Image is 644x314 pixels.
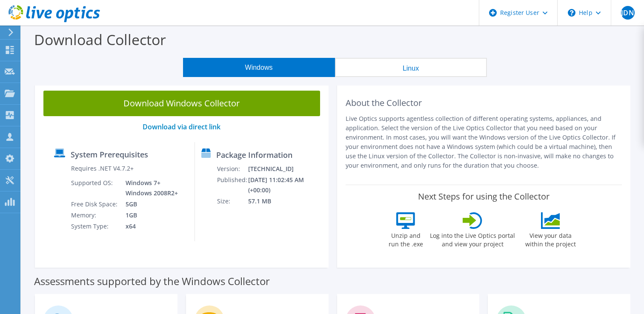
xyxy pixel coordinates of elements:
label: Package Information [216,151,292,159]
label: Assessments supported by the Windows Collector [34,277,270,285]
td: Published: [217,174,248,196]
label: Requires .NET V4.7.2+ [71,164,134,173]
td: [DATE] 11:02:45 AM (+00:00) [248,174,324,196]
td: Size: [217,196,248,207]
button: Linux [335,58,487,77]
label: System Prerequisites [71,150,148,159]
td: [TECHNICAL_ID] [248,163,324,174]
td: Version: [217,163,248,174]
button: Windows [183,58,335,77]
label: Next Steps for using the Collector [418,191,550,202]
td: System Type: [71,221,119,232]
span: JDN [621,6,635,20]
td: x64 [119,221,180,232]
p: Live Optics supports agentless collection of different operating systems, appliances, and applica... [346,114,622,170]
a: Download via direct link [143,122,220,131]
a: Download Windows Collector [43,91,320,116]
h2: About the Collector [346,98,622,108]
label: Log into the Live Optics portal and view your project [429,229,515,248]
td: 5GB [119,199,180,210]
td: Memory: [71,210,119,221]
label: Download Collector [34,30,166,49]
td: Free Disk Space: [71,199,119,210]
svg: \n [568,9,575,17]
td: 57.1 MB [248,196,324,207]
label: View your data within the project [520,229,581,248]
td: Supported OS: [71,177,119,199]
label: Unzip and run the .exe [386,229,425,248]
td: 1GB [119,210,180,221]
td: Windows 7+ Windows 2008R2+ [119,177,180,199]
